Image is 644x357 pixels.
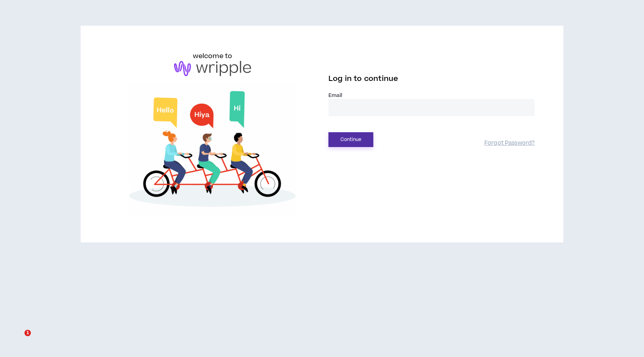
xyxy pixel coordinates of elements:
[328,132,373,147] button: Continue
[24,330,31,336] span: 1
[484,139,535,147] a: Forgot Password?
[193,51,233,61] h6: welcome to
[328,92,535,99] label: Email
[8,330,27,349] iframe: Intercom live chat
[174,61,251,76] img: logo-brand.png
[328,74,398,84] span: Log in to continue
[109,84,316,217] img: Welcome to Wripple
